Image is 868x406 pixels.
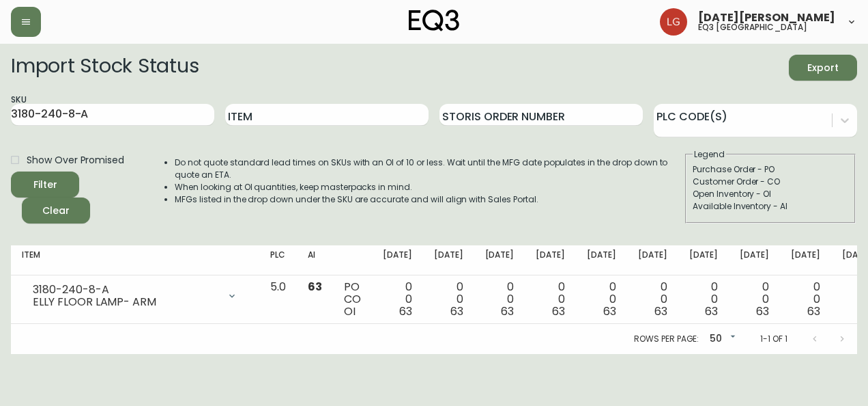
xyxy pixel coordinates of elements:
th: [DATE] [729,245,780,275]
div: Available Inventory - AI [693,200,848,213]
p: 1-1 of 1 [760,333,787,345]
span: 63 [654,303,667,319]
span: 63 [603,303,616,319]
div: Open Inventory - OI [693,188,848,200]
th: [DATE] [423,245,474,275]
li: Do not quote standard lead times on SKUs with an OI of 10 or less. Wait until the MFG date popula... [175,157,684,181]
img: 2638f148bab13be18035375ceda1d187 [660,8,687,36]
th: PLC [259,245,297,275]
span: [DATE][PERSON_NAME] [698,12,835,23]
li: When looking at OI quantities, keep masterpacks in mind. [175,181,684,193]
li: MFGs listed in the drop down under the SKU are accurate and will align with Sales Portal. [175,193,684,206]
legend: Legend [693,148,726,161]
div: 0 0 [791,281,820,318]
h2: Import Stock Status [11,55,199,81]
div: Customer Order - CO [693,176,848,188]
div: ELLY FLOOR LAMP- ARM [33,296,218,308]
th: AI [297,245,333,275]
span: 63 [308,279,322,295]
span: OI [344,303,356,319]
div: PO CO [344,281,361,318]
div: 0 0 [689,281,719,318]
p: Rows per page: [634,333,699,345]
button: Export [789,55,857,81]
span: 63 [807,303,820,319]
th: [DATE] [780,245,831,275]
div: 0 0 [383,281,412,318]
div: 0 0 [740,281,769,318]
span: 63 [399,303,412,319]
th: [DATE] [474,245,525,275]
th: [DATE] [627,245,678,275]
th: Item [11,245,259,275]
th: [DATE] [678,245,729,275]
span: Show Over Promised [27,153,124,167]
span: 63 [705,303,718,319]
div: 0 0 [587,281,616,318]
h5: eq3 [GEOGRAPHIC_DATA] [698,23,807,31]
div: 0 0 [638,281,667,318]
div: 3180-240-8-A [33,284,218,296]
span: 63 [552,303,565,319]
th: [DATE] [576,245,627,275]
button: Clear [22,198,90,224]
th: [DATE] [525,245,576,275]
img: logo [409,10,459,31]
span: 63 [450,303,463,319]
div: 50 [704,328,738,351]
div: Purchase Order - PO [693,163,848,176]
th: [DATE] [372,245,423,275]
div: 3180-240-8-AELLY FLOOR LAMP- ARM [22,281,248,311]
span: 63 [501,303,514,319]
span: Clear [33,202,79,219]
button: Filter [11,172,79,198]
span: Export [800,59,846,77]
div: 0 0 [485,281,515,318]
div: 0 0 [536,281,565,318]
div: 0 0 [434,281,463,318]
span: 63 [756,303,769,319]
td: 5.0 [259,275,297,324]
